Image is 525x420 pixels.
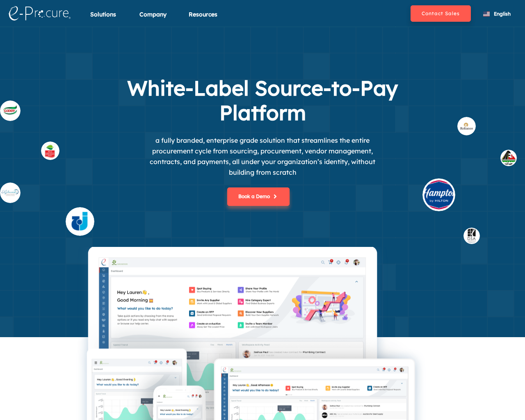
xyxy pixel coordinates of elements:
p: a fully branded, enterprise grade solution that streamlines the entire procurement cycle from sou... [139,135,386,178]
button: Book a Demo [227,187,290,206]
img: buyer_rel.svg [457,115,476,134]
img: supplier_4.svg [66,207,94,236]
img: supplier_othaim.svg [41,139,59,158]
div: Company [139,10,167,29]
span: English [494,11,511,17]
h1: White-Label Source-to-Pay Platform [98,76,427,125]
button: Contact Sales [411,5,471,22]
img: buyer_1.svg [500,149,517,165]
div: Resources [189,10,217,29]
div: Solutions [90,10,116,29]
img: buyer_dsa.svg [463,224,480,241]
img: logo [8,6,71,21]
img: buyer_hilt.svg [422,176,455,209]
